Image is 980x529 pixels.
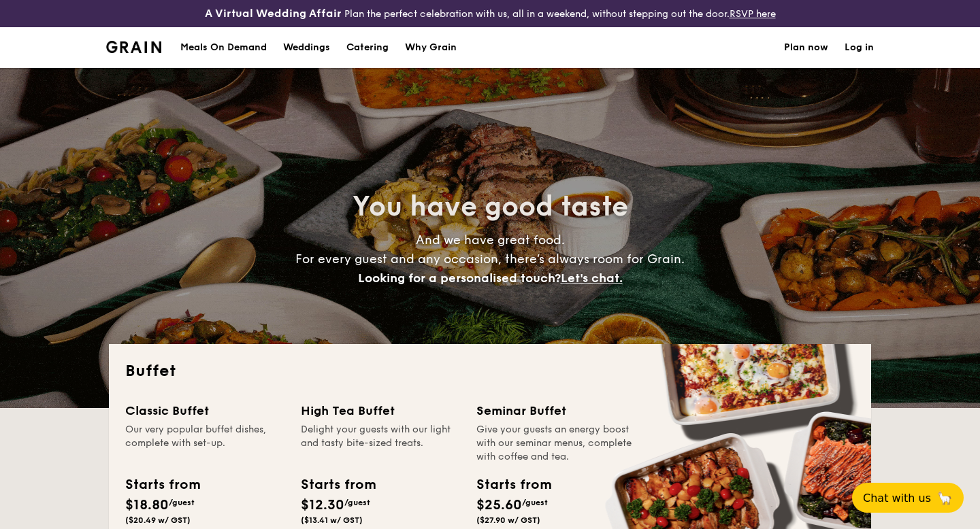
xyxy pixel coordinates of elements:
span: Chat with us [863,492,931,505]
div: Starts from [125,475,199,495]
span: $18.80 [125,497,169,513]
div: Starts from [301,475,375,495]
h2: Buffet [125,360,855,382]
span: /guest [169,498,195,507]
span: 🦙 [936,490,953,506]
span: /guest [344,498,370,507]
div: Plan the perfect celebration with us, all in a weekend, without stepping out the door. [163,5,817,22]
h4: A Virtual Wedding Affair [205,5,342,22]
div: High Tea Buffet [301,401,460,420]
a: Plan now [784,27,828,68]
a: Meals On Demand [172,27,275,68]
a: Log in [845,27,874,68]
span: ($27.90 w/ GST) [476,515,540,525]
a: Catering [338,27,397,68]
div: Why Grain [405,27,457,68]
div: Starts from [476,475,551,495]
span: $12.30 [301,497,344,513]
h1: Catering [346,27,389,68]
span: /guest [522,498,548,507]
div: Meals On Demand [180,27,267,68]
img: Grain [106,41,161,53]
div: Weddings [283,27,330,68]
span: ($13.41 w/ GST) [301,515,363,525]
a: Why Grain [397,27,465,68]
button: Chat with us🦙 [852,483,964,513]
span: Let's chat. [561,271,623,286]
div: Give your guests an energy boost with our seminar menus, complete with coffee and tea. [476,423,636,464]
a: Weddings [275,27,338,68]
span: $25.60 [476,497,522,513]
a: RSVP here [730,8,776,20]
div: Classic Buffet [125,401,284,420]
a: Logotype [106,41,161,53]
div: Seminar Buffet [476,401,636,420]
span: ($20.49 w/ GST) [125,515,191,525]
div: Delight your guests with our light and tasty bite-sized treats. [301,423,460,464]
div: Our very popular buffet dishes, complete with set-up. [125,423,284,464]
